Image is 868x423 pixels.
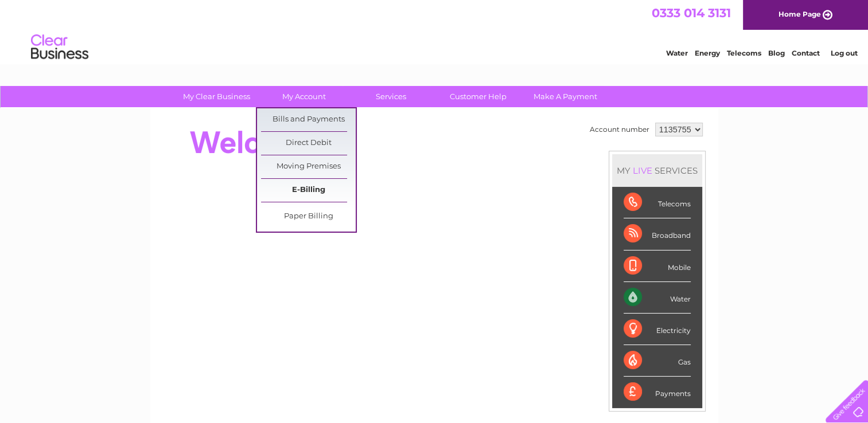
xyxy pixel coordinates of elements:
[612,154,702,187] div: MY SERVICES
[630,165,655,176] div: LIVE
[652,6,731,20] a: 0333 014 3131
[261,205,356,228] a: Paper Billing
[727,49,761,57] a: Telecoms
[695,49,720,57] a: Energy
[256,86,351,107] a: My Account
[261,179,356,202] a: E-Billing
[169,86,264,107] a: My Clear Business
[164,6,706,56] div: Clear Business is a trading name of Verastar Limited (registered in [GEOGRAPHIC_DATA] No. 3667643...
[261,108,356,131] a: Bills and Payments
[518,86,613,107] a: Make A Payment
[624,218,691,250] div: Broadband
[587,120,652,139] td: Account number
[624,377,691,408] div: Payments
[431,86,526,107] a: Customer Help
[830,49,857,57] a: Log out
[30,30,89,65] img: logo.png
[624,187,691,218] div: Telecoms
[768,49,785,57] a: Blog
[261,132,356,155] a: Direct Debit
[624,282,691,314] div: Water
[344,86,438,107] a: Services
[624,345,691,377] div: Gas
[624,250,691,282] div: Mobile
[261,155,356,178] a: Moving Premises
[624,314,691,345] div: Electricity
[666,49,688,57] a: Water
[792,49,820,57] a: Contact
